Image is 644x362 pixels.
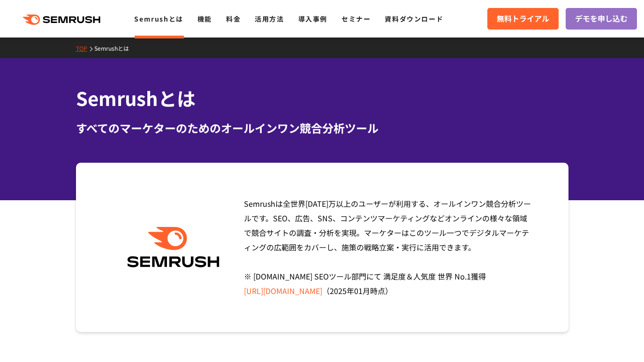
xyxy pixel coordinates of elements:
[255,14,284,23] a: 活用方法
[76,44,94,52] a: TOP
[94,44,136,52] a: Semrushとは
[76,84,568,112] h1: Semrushとは
[497,13,549,25] span: 無料トライアル
[244,198,531,296] span: Semrushは全世界[DATE]万以上のユーザーが利用する、オールインワン競合分析ツールです。SEO、広告、SNS、コンテンツマーケティングなどオンラインの様々な領域で競合サイトの調査・分析を...
[566,8,637,30] a: デモを申し込む
[122,227,224,268] img: Semrush
[226,14,241,23] a: 料金
[298,14,327,23] a: 導入事例
[487,8,559,30] a: 無料トライアル
[134,14,183,23] a: Semrushとは
[244,285,322,296] a: [URL][DOMAIN_NAME]
[385,14,443,23] a: 資料ダウンロード
[341,14,371,23] a: セミナー
[197,14,212,23] a: 機能
[76,120,568,136] div: すべてのマーケターのためのオールインワン競合分析ツール
[575,13,628,25] span: デモを申し込む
